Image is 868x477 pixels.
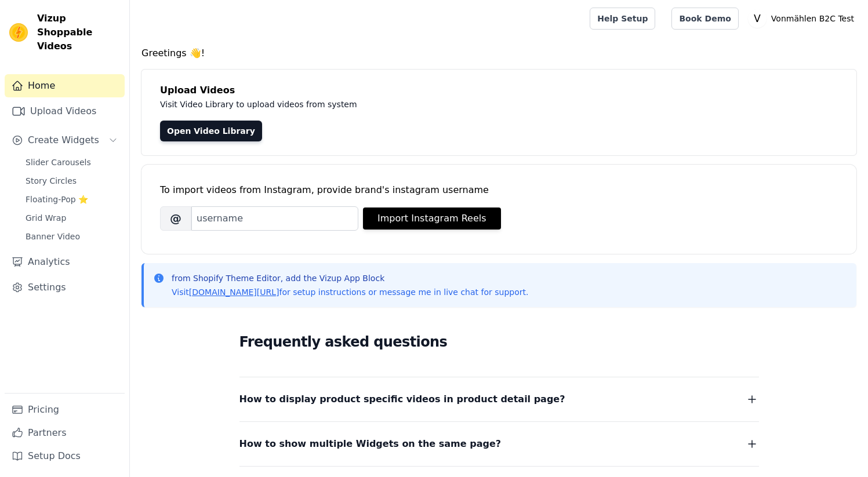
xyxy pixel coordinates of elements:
span: @ [160,206,191,231]
button: V Vonmählen B2C Test [748,8,859,29]
text: V [754,13,761,24]
a: Slider Carousels [19,154,125,170]
span: Banner Video [26,231,80,242]
span: Story Circles [26,175,77,187]
span: Floating-Pop ⭐ [26,194,88,205]
div: To import videos from Instagram, provide brand's instagram username [160,183,838,197]
img: Vizup [9,23,28,42]
button: Import Instagram Reels [363,207,501,230]
a: Banner Video [19,228,125,245]
input: username [191,206,358,231]
p: Visit for setup instructions or message me in live chat for support. [172,286,528,298]
p: Vonmählen B2C Test [767,8,859,29]
span: Vizup Shoppable Videos [37,12,120,53]
h4: Greetings 👋! [141,46,856,60]
a: Open Video Library [160,121,262,141]
button: Create Widgets [5,129,125,152]
a: Book Demo [671,8,738,30]
p: Visit Video Library to upload videos from system [160,97,680,111]
span: How to show multiple Widgets on the same page? [239,436,502,452]
a: Help Setup [590,8,655,30]
a: Home [5,74,125,97]
h4: Upload Videos [160,83,838,97]
a: Setup Docs [5,445,125,468]
span: Grid Wrap [26,212,66,224]
a: Settings [5,276,125,299]
span: How to display product specific videos in product detail page? [239,391,565,407]
p: from Shopify Theme Editor, add the Vizup App Block [172,272,528,284]
a: [DOMAIN_NAME][URL] [189,287,279,297]
button: How to show multiple Widgets on the same page? [239,436,759,452]
a: Grid Wrap [19,210,125,226]
span: Create Widgets [28,133,99,147]
span: Slider Carousels [26,156,91,168]
a: Upload Videos [5,100,125,123]
a: Story Circles [19,173,125,189]
a: Pricing [5,398,125,421]
button: How to display product specific videos in product detail page? [239,391,759,407]
a: Floating-Pop ⭐ [19,191,125,207]
a: Analytics [5,250,125,274]
a: Partners [5,421,125,445]
h2: Frequently asked questions [239,330,759,354]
